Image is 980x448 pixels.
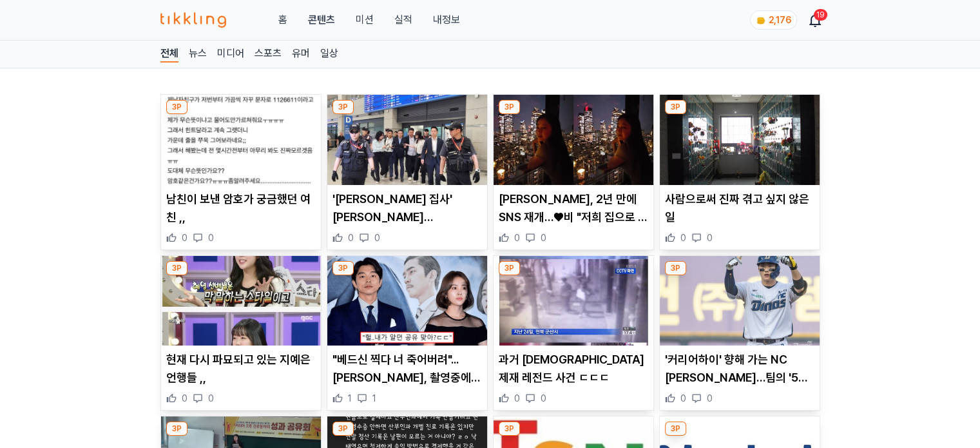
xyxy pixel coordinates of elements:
p: '커리어하이' 향해 가는 NC [PERSON_NAME]…팀의 '5강 싸움' 이끌 핵심 전력 [665,351,814,387]
div: 3P 남친이 보낸 암호가 궁금했던 여친 ,, 남친이 보낸 암호가 궁금했던 여친 ,, 0 0 [160,94,322,250]
a: 실적 [394,12,412,28]
a: 전체 [160,46,178,63]
span: 1 [372,392,376,405]
span: 0 [707,231,713,244]
button: 미션 [355,12,373,28]
div: 3P [166,261,187,275]
p: 과거 [DEMOGRAPHIC_DATA]제재 레전드 사건 ㄷㄷㄷ [499,351,648,387]
div: 3P [499,422,520,436]
div: 3P [499,261,520,275]
div: 3P 현재 다시 파묘되고 있는 지예은 언행들 ,, 현재 다시 파묘되고 있는 지예은 언행들 ,, 0 0 [160,255,322,411]
div: 3P 과거 사적제재 레전드 사건 ㄷㄷㄷ 과거 [DEMOGRAPHIC_DATA]제재 레전드 사건 ㄷㄷㄷ 0 0 [493,255,654,411]
div: 3P [332,100,354,114]
span: 0 [707,392,713,405]
img: coin [756,15,766,26]
img: 과거 사적제재 레전드 사건 ㄷㄷㄷ [494,256,653,346]
span: 0 [182,392,187,405]
p: 사람으로써 진짜 겪고 싶지 않은 일 [665,190,814,226]
span: 0 [374,231,380,244]
div: 3P [665,100,686,114]
div: 3P [665,422,686,436]
a: 스포츠 [255,46,282,63]
img: 티끌링 [160,12,227,28]
span: 0 [208,392,214,405]
a: coin 2,176 [750,10,794,30]
span: 0 [514,392,520,405]
span: 0 [514,231,520,244]
span: 0 [541,392,546,405]
div: 3P [665,261,686,275]
span: 0 [680,231,686,244]
a: 내정보 [432,12,459,28]
img: 사람으로써 진짜 겪고 싶지 않은 일 [660,95,820,185]
img: 김태희, 2년 만에 SNS 재개…♥비 "저희 집으로 오세요" [494,95,653,185]
img: '커리어하이' 향해 가는 NC 김주원…팀의 '5강 싸움' 이끌 핵심 전력 [660,256,820,346]
img: 현재 다시 파묘되고 있는 지예은 언행들 ,, [161,256,321,346]
span: 0 [208,231,214,244]
a: 홈 [278,12,287,28]
a: 미디어 [217,46,244,63]
p: '[PERSON_NAME] 집사' [PERSON_NAME] [PERSON_NAME] 후 체포…"부정한 일 연루된 바 없어" [332,190,482,226]
p: "베드신 찍다 너 죽어버려"...[PERSON_NAME], 촬영중에 공유가 베드신 강요했다 충격 폭로 [332,351,482,387]
div: 3P [166,100,187,114]
div: 3P [166,422,187,436]
div: 3P '김건희 집사' 김예성 귀국 후 체포…"부정한 일 연루된 바 없어" '[PERSON_NAME] 집사' [PERSON_NAME] [PERSON_NAME] 후 체포…"부정한... [327,94,488,250]
a: 유머 [292,46,310,63]
div: 3P [332,422,354,436]
a: 19 [810,12,820,28]
div: 3P [499,100,520,114]
span: 0 [348,231,354,244]
a: 콘텐츠 [307,12,334,28]
img: "베드신 찍다 너 죽어버려"...한지민, 촬영중에 공유가 베드신 강요했다 충격 폭로 [327,256,487,346]
img: 남친이 보낸 암호가 궁금했던 여친 ,, [161,95,321,185]
p: [PERSON_NAME], 2년 만에 SNS 재개…♥비 "저희 집으로 오세요" [499,190,648,226]
div: 19 [814,9,827,21]
span: 0 [541,231,546,244]
div: 3P 김태희, 2년 만에 SNS 재개…♥비 "저희 집으로 오세요" [PERSON_NAME], 2년 만에 SNS 재개…♥비 "저희 집으로 오세요" 0 0 [493,94,654,250]
div: 3P "베드신 찍다 너 죽어버려"...한지민, 촬영중에 공유가 베드신 강요했다 충격 폭로 "베드신 찍다 너 죽어버려"...[PERSON_NAME], 촬영중에 공유가 베드신 강... [327,255,488,411]
div: 3P [332,261,354,275]
span: 2,176 [769,15,791,25]
span: 0 [680,392,686,405]
p: 현재 다시 파묘되고 있는 지예은 언행들 ,, [166,351,316,387]
span: 1 [348,392,352,405]
img: '김건희 집사' 김예성 귀국 후 체포…"부정한 일 연루된 바 없어" [327,95,487,185]
a: 일상 [320,46,338,63]
span: 0 [182,231,187,244]
a: 뉴스 [189,46,207,63]
div: 3P '커리어하이' 향해 가는 NC 김주원…팀의 '5강 싸움' 이끌 핵심 전력 '커리어하이' 향해 가는 NC [PERSON_NAME]…팀의 '5강 싸움' 이끌 핵심 전력 0 0 [659,255,820,411]
p: 남친이 보낸 암호가 궁금했던 여친 ,, [166,190,316,226]
div: 3P 사람으로써 진짜 겪고 싶지 않은 일 사람으로써 진짜 겪고 싶지 않은 일 0 0 [659,94,820,250]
